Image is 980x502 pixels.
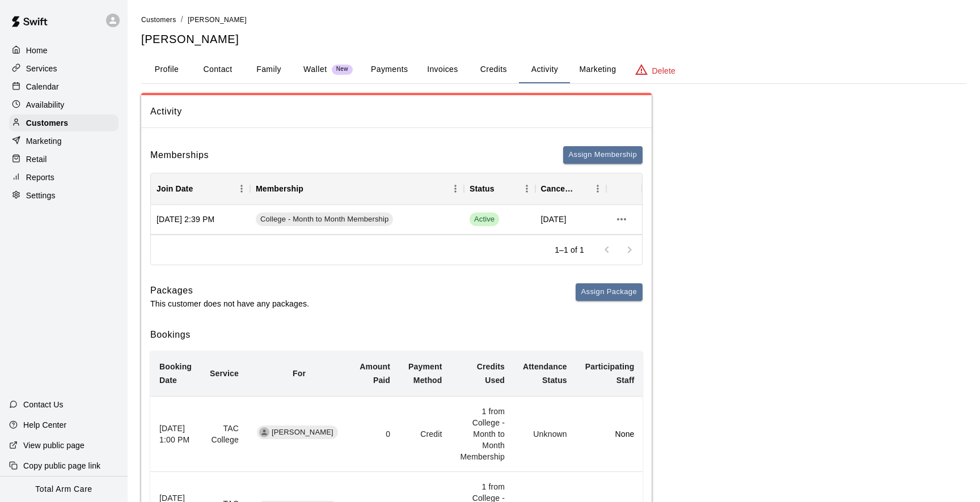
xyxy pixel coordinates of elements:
div: Join Date [157,173,193,205]
button: Marketing [570,56,625,83]
p: None [585,428,635,440]
button: Sort [573,181,589,197]
div: Membership [250,173,464,205]
h6: Memberships [150,148,209,163]
p: Help Center [23,419,66,431]
button: Credits [468,56,519,83]
b: Participating Staff [585,362,635,385]
button: Menu [518,180,535,197]
span: College - Month to Month Membership [256,214,393,225]
a: Retail [9,151,119,168]
span: [PERSON_NAME] [188,16,247,24]
span: New [332,66,353,73]
p: Delete [652,65,675,76]
button: Activity [519,56,570,83]
b: Payment Method [408,362,442,385]
b: Attendance Status [523,362,567,385]
a: Reports [9,169,119,186]
span: Activity [150,104,643,119]
a: Customers [9,114,119,131]
div: Membership [256,173,303,205]
span: Customers [141,16,176,24]
nav: breadcrumb [141,14,966,26]
div: basic tabs example [141,56,966,83]
div: Ryan Schultz [259,427,269,437]
h6: Bookings [150,327,643,342]
button: Assign Membership [563,146,643,164]
a: Home [9,42,119,59]
th: [DATE] 1:00 PM [150,397,201,472]
button: Menu [233,180,250,197]
button: Profile [141,56,192,83]
li: / [181,14,183,25]
div: [DATE] 2:39 PM [151,205,250,235]
p: This customer does not have any packages. [150,298,309,309]
td: Credit [399,397,451,472]
p: Reports [26,172,54,183]
b: Credits Used [477,362,505,385]
p: Home [26,45,48,56]
p: Wallet [303,63,327,75]
p: Total Arm Care [35,483,92,495]
a: Customers [141,15,176,24]
p: Customers [26,117,68,129]
p: View public page [23,440,85,451]
p: Settings [26,190,56,201]
button: more actions [612,210,631,229]
p: Contact Us [23,399,64,410]
b: For [293,369,306,378]
a: Availability [9,96,119,113]
p: Calendar [26,81,59,92]
div: Status [464,173,535,205]
button: Sort [193,181,209,197]
td: 0 [350,397,399,472]
button: Menu [589,180,606,197]
td: TAC College [201,397,248,472]
td: Unknown [514,397,576,472]
b: Amount Paid [360,362,390,385]
div: Cancel Date [541,173,574,205]
span: [PERSON_NAME] [267,427,338,438]
a: Services [9,60,119,77]
button: Assign Package [576,283,643,301]
a: Calendar [9,78,119,95]
p: Marketing [26,135,62,147]
p: Retail [26,154,47,165]
a: Settings [9,187,119,204]
button: Sort [303,181,319,197]
a: Marketing [9,133,119,150]
button: Payments [362,56,417,83]
button: Menu [447,180,464,197]
button: Family [243,56,294,83]
b: Service [210,369,239,378]
p: Availability [26,99,65,110]
button: Sort [495,181,510,197]
button: Contact [192,56,243,83]
span: [DATE] [541,214,567,225]
td: 1 from College - Month to Month Membership [451,397,514,472]
button: Invoices [417,56,468,83]
span: Active [470,212,499,226]
p: Copy public page link [23,460,100,471]
div: Join Date [151,173,250,205]
div: Cancel Date [535,173,607,205]
a: College - Month to Month Membership [256,212,397,226]
h5: [PERSON_NAME] [141,32,966,47]
h6: Packages [150,283,309,298]
p: 1–1 of 1 [555,244,584,256]
b: Booking Date [159,362,192,385]
p: Services [26,63,57,74]
span: Active [470,214,499,225]
div: Status [470,173,495,205]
